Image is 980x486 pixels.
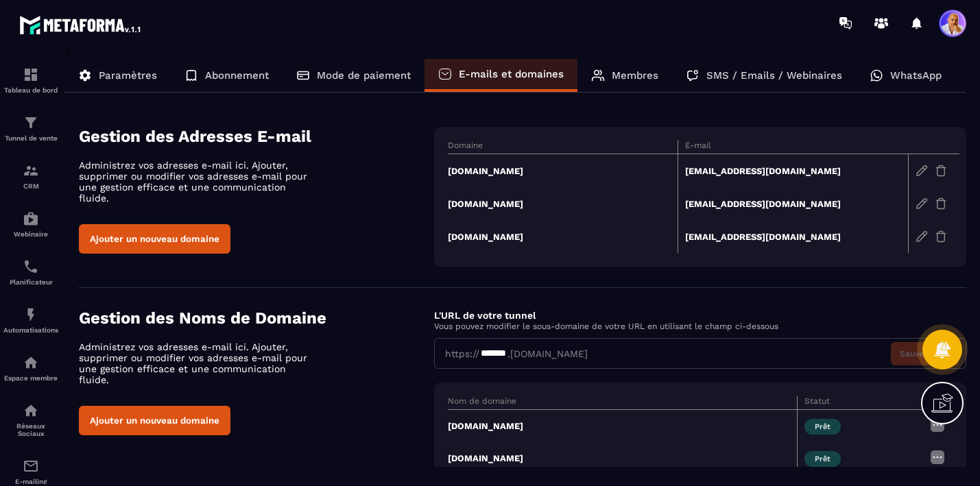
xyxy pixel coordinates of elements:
p: Webinaire [3,230,58,238]
img: trash-gr.2c9399ab.svg [935,197,947,210]
img: more [929,449,946,465]
a: formationformationTableau de bord [3,56,58,104]
td: [DOMAIN_NAME] [448,187,678,220]
th: Domaine [448,141,678,154]
img: trash-gr.2c9399ab.svg [935,165,947,177]
img: more [929,417,946,433]
img: automations [23,354,39,371]
p: Réseaux Sociaux [3,422,58,437]
a: social-networksocial-networkRéseaux Sociaux [3,392,58,448]
img: formation [23,66,39,83]
span: Prêt [804,419,841,435]
a: formationformationCRM [3,152,58,200]
img: formation [23,114,39,131]
p: Tableau de bord [3,86,58,94]
img: edit-gr.78e3acdd.svg [916,197,928,210]
img: email [23,458,39,474]
td: [EMAIL_ADDRESS][DOMAIN_NAME] [678,220,908,253]
p: Membres [612,69,658,82]
p: Vous pouvez modifier le sous-domaine de votre URL en utilisant le champ ci-dessous [434,321,966,331]
td: [DOMAIN_NAME] [448,410,797,443]
img: automations [23,210,39,227]
th: E-mail [678,141,908,154]
img: edit-gr.78e3acdd.svg [916,230,928,243]
img: trash-gr.2c9399ab.svg [935,230,947,243]
img: social-network [23,402,39,419]
a: automationsautomationsAutomatisations [3,296,58,344]
p: Planificateur [3,278,58,286]
td: [DOMAIN_NAME] [448,442,797,474]
p: E-mailing [3,478,58,485]
span: Prêt [804,451,841,467]
th: Statut [797,396,922,410]
td: [EMAIL_ADDRESS][DOMAIN_NAME] [678,154,908,188]
p: WhatsApp [890,69,942,82]
p: Mode de paiement [317,69,411,82]
p: Abonnement [205,69,269,82]
img: scheduler [23,258,39,275]
button: Ajouter un nouveau domaine [79,224,230,254]
p: E-mails et domaines [459,68,564,80]
p: Automatisations [3,326,58,334]
th: Nom de domaine [448,396,797,410]
a: formationformationTunnel de vente [3,104,58,152]
td: [DOMAIN_NAME] [448,220,678,253]
td: [DOMAIN_NAME] [448,154,678,188]
p: Administrez vos adresses e-mail ici. Ajouter, supprimer ou modifier vos adresses e-mail pour une ... [79,341,319,385]
h4: Gestion des Noms de Domaine [79,308,434,328]
img: formation [23,162,39,179]
p: Administrez vos adresses e-mail ici. Ajouter, supprimer ou modifier vos adresses e-mail pour une ... [79,160,319,204]
a: automationsautomationsEspace membre [3,344,58,392]
label: L'URL de votre tunnel [434,310,536,321]
img: automations [23,306,39,323]
a: schedulerschedulerPlanificateur [3,248,58,296]
td: [EMAIL_ADDRESS][DOMAIN_NAME] [678,187,908,220]
img: edit-gr.78e3acdd.svg [916,165,928,177]
img: logo [19,12,143,37]
p: Espace membre [3,374,58,382]
a: automationsautomationsWebinaire [3,200,58,248]
p: CRM [3,182,58,190]
p: Paramètres [99,69,157,82]
p: SMS / Emails / Webinaires [706,69,842,82]
h4: Gestion des Adresses E-mail [79,127,434,146]
p: Tunnel de vente [3,134,58,142]
button: Ajouter un nouveau domaine [79,406,230,435]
